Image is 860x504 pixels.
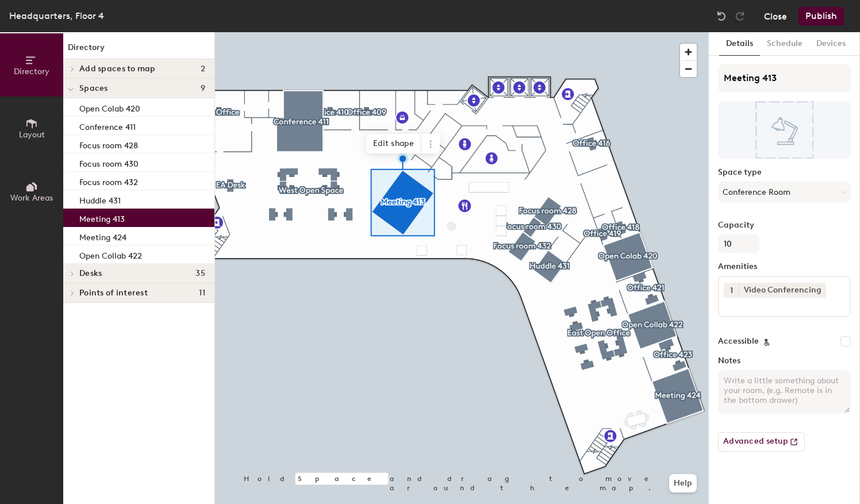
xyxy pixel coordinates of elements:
[63,41,214,59] h1: Directory
[19,130,45,140] span: Layout
[739,283,826,298] div: Video Conferencing
[79,137,138,151] p: Focus room 428
[79,288,148,298] span: Points of interest
[718,356,851,366] label: Notes
[79,101,140,114] p: Open Colab 420
[79,64,156,74] span: Add spaces to map
[798,7,844,25] button: Publish
[718,182,851,202] button: Conference Room
[79,119,136,132] p: Conference 411
[199,288,205,298] span: 11
[669,474,697,493] button: Help
[718,337,759,346] label: Accessible
[718,221,851,230] label: Capacity
[201,84,205,93] span: 9
[730,284,733,297] span: 1
[195,269,205,278] span: 35
[79,229,126,243] p: Meeting 424
[79,211,125,224] p: Meeting 413
[79,269,102,278] span: Desks
[79,84,108,93] span: Spaces
[9,9,104,23] div: Headquarters, Floor 4
[718,168,851,177] label: Space type
[79,248,142,261] p: Open Collab 422
[716,10,727,22] img: Undo
[764,7,787,25] button: Close
[366,134,421,153] span: Edit shape
[14,67,49,76] span: Directory
[79,174,138,187] p: Focus room 432
[719,32,760,56] button: Details
[809,32,853,56] button: Devices
[718,432,805,452] button: Advanced setup
[79,156,139,169] p: Focus room 430
[760,32,809,56] button: Schedule
[734,10,746,22] img: Redo
[724,283,739,298] button: 1
[718,101,851,159] img: The space named Meeting 413
[718,262,851,271] label: Amenities
[79,193,121,206] p: Huddle 431
[201,64,205,74] span: 2
[10,193,53,203] span: Work Areas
